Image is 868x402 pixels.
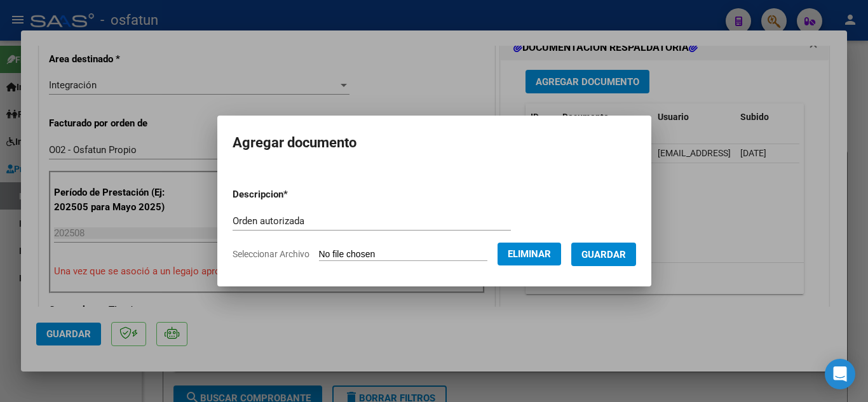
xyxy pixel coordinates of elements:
[233,187,354,202] p: Descripcion
[571,243,636,266] button: Guardar
[233,249,309,259] span: Seleccionar Archivo
[825,359,855,389] div: Open Intercom Messenger
[508,248,551,260] span: Eliminar
[581,249,626,260] span: Guardar
[498,243,561,265] button: Eliminar
[233,131,636,155] h2: Agregar documento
